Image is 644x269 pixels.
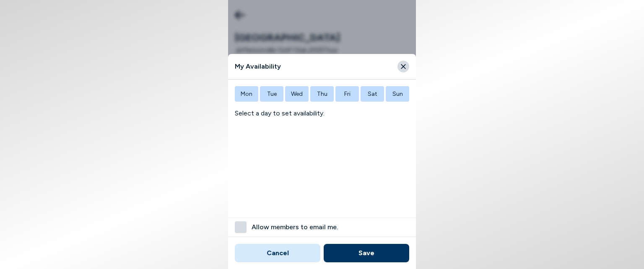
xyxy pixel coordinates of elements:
[235,61,374,72] h4: My Availability
[386,86,409,102] button: Sun
[235,108,409,118] div: Select a day to set availability.
[235,221,409,233] label: Allow members to email me.
[397,61,409,72] button: Close
[324,244,409,262] button: Save
[361,86,384,102] button: Sat
[260,86,283,102] button: Tue
[335,86,359,102] button: Fri
[235,86,258,102] button: Mon
[310,86,334,102] button: Thu
[235,244,320,262] button: Cancel
[285,86,309,102] button: Wed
